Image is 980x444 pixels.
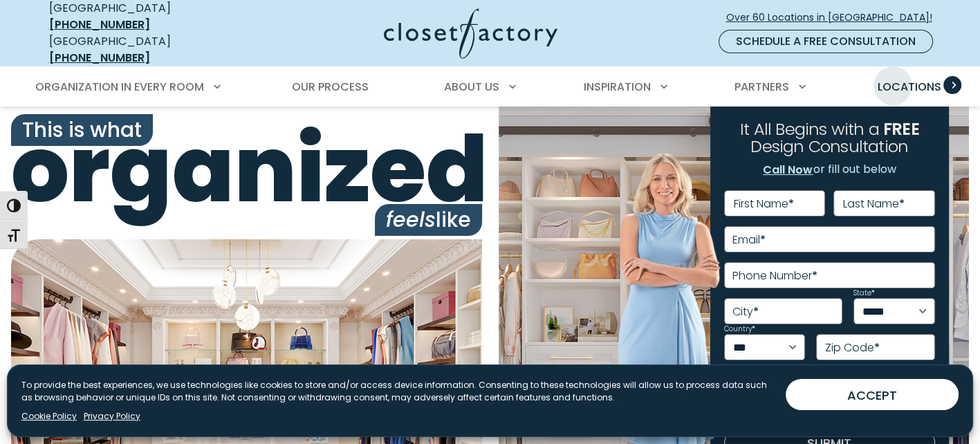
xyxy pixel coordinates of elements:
a: Schedule a Free Consultation [719,30,933,53]
a: Over 60 Locations in [GEOGRAPHIC_DATA]! [725,6,944,30]
span: About Us [444,79,499,95]
span: Locations [877,79,941,95]
span: organized [11,124,482,215]
span: Our Process [292,79,369,95]
span: Organization in Every Room [35,79,204,95]
span: Over 60 Locations in [GEOGRAPHIC_DATA]! [726,10,943,25]
span: Partners [734,79,789,95]
a: Cookie Policy [21,410,77,423]
span: like [375,204,482,236]
button: ACCEPT [786,379,959,410]
img: Closet Factory Logo [384,8,557,59]
nav: Primary Menu [26,68,955,107]
a: Privacy Policy [84,410,140,423]
div: [GEOGRAPHIC_DATA] [49,33,250,66]
i: feels [386,205,436,234]
span: Inspiration [584,79,651,95]
p: To provide the best experiences, we use technologies like cookies to store and/or access device i... [21,379,775,404]
a: [PHONE_NUMBER] [49,50,150,66]
a: [PHONE_NUMBER] [49,17,150,33]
